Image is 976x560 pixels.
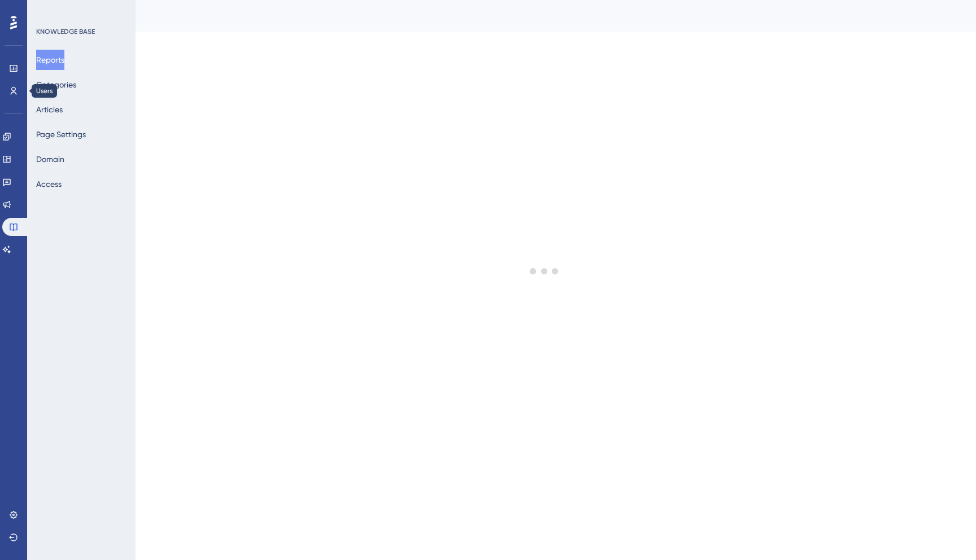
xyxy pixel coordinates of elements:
button: Reports [36,50,64,70]
div: KNOWLEDGE BASE [36,27,95,36]
button: Categories [36,75,76,95]
button: Articles [36,99,63,120]
button: Access [36,174,62,194]
button: Page Settings [36,124,86,145]
button: Domain [36,149,64,169]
